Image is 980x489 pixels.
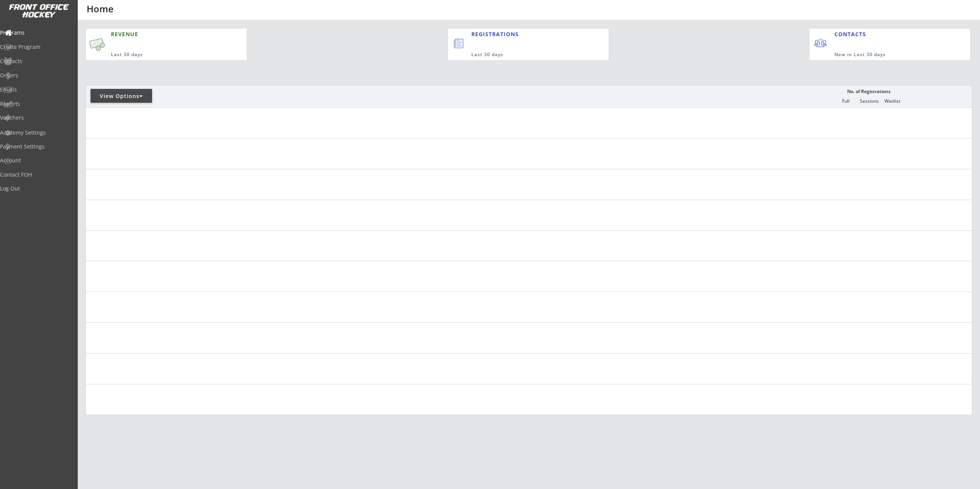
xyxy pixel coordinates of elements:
[111,30,209,38] div: REVENUE
[471,52,577,58] div: Last 30 days
[834,30,869,38] div: CONTACTS
[881,98,904,104] div: Waitlist
[858,98,881,104] div: Sessions
[471,30,573,38] div: REGISTRATIONS
[834,98,857,104] div: Full
[111,52,209,58] div: Last 30 days
[845,89,893,94] div: No. of Registrations
[834,52,935,58] div: New in Last 30 days
[90,92,152,100] div: View Options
